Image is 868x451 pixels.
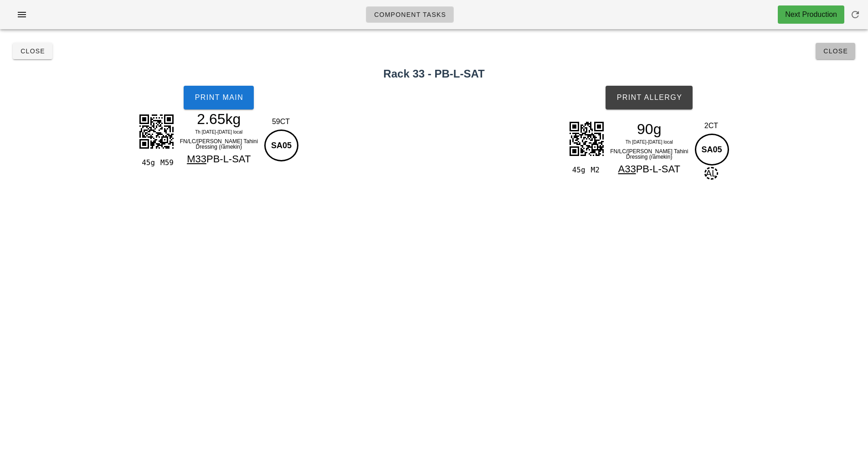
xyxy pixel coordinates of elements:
img: bQ0JIoU+nWTpNPYQcRgjpA6rVVD2BxHHWvORg+Mopyzmdk8bsgP0xPSQKES2LVB65yyJxSBWSNaV1gGudqZ62NmURIEPIzyiN... [564,116,609,161]
div: FN/LC/[PERSON_NAME] Tahini Dressing (ramekin) [610,147,689,161]
span: AL [704,167,718,180]
div: SA05 [264,130,298,161]
a: Component Tasks [366,6,454,23]
span: Close [20,47,45,55]
button: Print Allergy [606,86,693,109]
div: 45g [568,164,587,176]
div: 2CT [693,120,730,131]
span: Component Tasks [374,11,446,18]
span: Print Allergy [616,93,682,102]
button: Close [816,43,855,59]
span: Th [DATE]-[DATE] local [195,130,242,135]
span: PB-L-SAT [206,153,251,165]
button: Close [13,43,52,59]
div: 45g [138,157,157,169]
div: 90g [610,122,689,136]
span: Th [DATE]-[DATE] local [626,140,673,145]
div: SA05 [695,134,729,166]
div: M2 [587,164,606,176]
div: Next Production [785,9,837,20]
span: Close [823,47,848,55]
div: M59 [157,157,175,169]
span: PB-L-SAT [636,163,680,175]
div: 2.65kg [179,112,258,126]
h2: Rack 33 - PB-L-SAT [5,66,863,82]
div: FN/LC/[PERSON_NAME] Tahini Dressing (ramekin) [179,137,258,151]
span: Print Main [194,93,243,102]
button: Print Main [184,86,254,109]
span: A33 [618,163,636,175]
span: M33 [187,153,206,165]
div: 59CT [262,116,300,127]
img: JAyYQ0dYzq3RglaYoQkvG2ySFgQnK4ja0yIWPQ5hybkBxuY6tMyBi0OccmJIfb2CoTMgZtzrEJyeE2tsqEjEGbc2xCcriNrTI... [134,109,179,154]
